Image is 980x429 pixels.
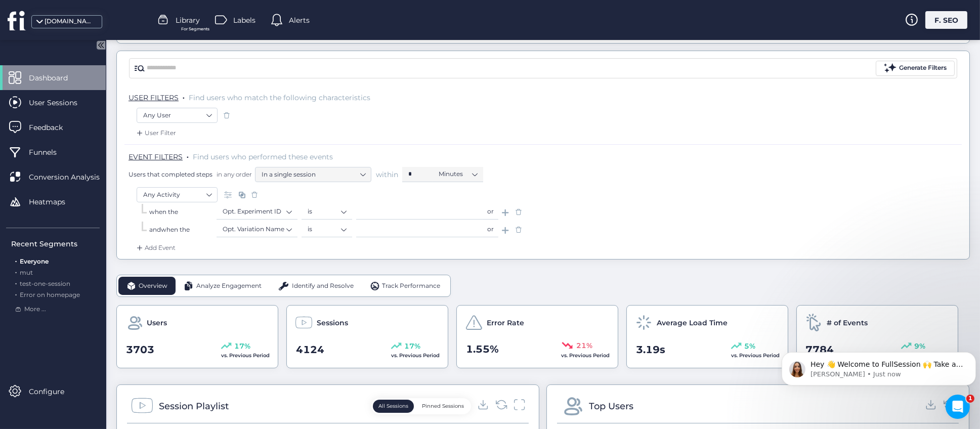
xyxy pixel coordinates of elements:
span: 4124 [296,342,324,358]
span: 3703 [126,342,154,358]
span: vs. Previous Period [391,352,440,359]
span: Sessions [317,317,348,328]
nz-select-item: is [308,204,346,219]
nz-select-item: Opt. Variation Name [223,222,291,237]
span: Overview [139,281,167,291]
span: Find users who performed these events [193,152,333,161]
span: Identify and Resolve [292,281,354,291]
div: when the [149,225,217,235]
button: Pinned Sessions [416,400,470,413]
span: User Sessions [29,97,93,108]
nz-select-item: is [308,222,346,237]
span: . [15,255,17,265]
div: or [483,204,498,220]
nz-select-item: Any User [143,108,211,123]
nz-select-item: In a single session [262,167,365,182]
span: More ... [24,305,46,314]
span: mut [20,269,33,276]
span: Heatmaps [29,196,80,207]
div: F. SEO [925,11,967,29]
span: Track Performance [382,281,440,291]
div: Top Users [589,399,633,413]
div: when the [149,207,217,217]
span: vs. Previous Period [221,352,270,359]
span: Funnels [29,147,72,158]
span: Error on homepage [20,291,80,298]
span: vs. Previous Period [731,352,780,359]
nz-select-item: Any Activity [143,187,211,202]
div: [DOMAIN_NAME] [45,17,95,26]
nz-select-item: Minutes [439,166,477,182]
span: . [183,91,185,101]
span: vs. Previous Period [561,352,610,359]
span: Analyze Engagement [196,281,262,291]
div: User Filter [135,128,176,138]
span: # of Events [827,317,868,328]
div: Add Event [135,243,176,253]
span: Average Load Time [657,317,728,328]
span: Dashboard [29,72,83,83]
span: 5% [744,340,755,352]
div: or [483,222,498,237]
span: EVENT FILTERS [129,152,183,161]
span: test-one-session [20,280,70,287]
span: Find users who match the following characteristics [189,93,370,102]
span: . [15,267,17,276]
span: 17% [404,340,420,352]
button: Generate Filters [876,61,955,76]
span: within [376,169,398,180]
span: Error Rate [487,317,524,328]
span: Library [176,15,200,26]
span: Feedback [29,122,78,133]
span: . [15,278,17,287]
span: Configure [29,386,79,397]
span: Users [147,317,167,328]
span: 17% [234,340,250,352]
span: Conversion Analysis [29,171,115,183]
span: in any order [215,170,252,179]
span: . [15,289,17,298]
iframe: Intercom notifications message [778,331,980,402]
span: . [187,150,189,160]
span: Users that completed steps [129,170,212,179]
span: 1.55% [466,341,499,357]
div: Generate Filters [899,63,947,73]
span: 21% [576,340,592,351]
span: and [149,226,161,233]
span: Everyone [20,258,49,265]
div: Recent Segments [11,238,100,249]
span: 3.19s [636,342,665,358]
nz-select-item: Opt. Experiment ID [223,204,291,219]
div: Session Playlist [159,399,229,413]
span: USER FILTERS [129,93,179,102]
iframe: Intercom live chat [946,395,970,419]
button: All Sessions [373,400,414,413]
span: 1 [966,395,974,403]
span: Alerts [289,15,310,26]
span: For Segments [181,26,209,32]
span: Labels [233,15,255,26]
